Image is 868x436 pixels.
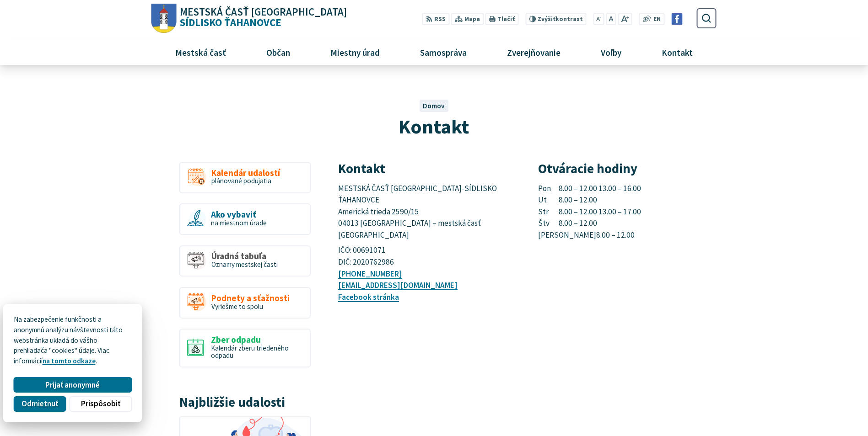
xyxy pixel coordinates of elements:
h3: Najbližšie udalosti [179,395,311,409]
a: Ako vybaviť na miestnom úrade [179,203,311,235]
a: Mestská časť [158,40,243,64]
a: Domov [423,101,445,110]
a: Facebook stránka [338,292,399,302]
span: Úradná tabuľa [211,251,278,261]
span: Ako vybaviť [211,210,267,219]
span: Pon [538,183,559,195]
span: Oznamy mestskej časti [211,260,278,269]
span: na miestnom úrade [211,218,267,227]
p: IČO: 00691071 DIČ: 2020762986 [338,245,517,268]
img: Prejsť na Facebook stránku [671,13,683,25]
span: Ut [538,194,559,206]
span: Kalendár zberu triedeného odpadu [211,344,289,360]
span: Prijať anonymné [56,380,111,390]
a: Zber odpadu Kalendár zberu triedeného odpadu [179,329,311,367]
span: MESTSKÁ ČASŤ [GEOGRAPHIC_DATA]-SÍDLISKO ŤAHANOVCE Americká trieda 2590/15 04013 [GEOGRAPHIC_DATA]... [338,183,498,240]
span: Prispôsobiť [92,399,131,409]
span: [PERSON_NAME] [538,229,596,241]
p: Na zabezpečenie funkčnosti a anonymnú analýzu návštevnosti táto webstránka ukladá do vášho prehli... [24,314,142,367]
a: Voľby [584,40,638,64]
span: Mestská časť [172,40,229,64]
button: Zvýšiťkontrast [525,13,586,25]
span: Sídlisko Ťahanovce [177,7,347,28]
p: 8.00 – 12.00 13.00 – 16.00 8.00 – 12.00 8.00 – 12.00 13.00 – 17.00 8.00 – 12.00 8.00 – 12.00 [538,183,717,241]
button: Nastaviť pôvodnú veľkosť písma [606,13,616,25]
span: Mapa [464,15,480,24]
span: Zber odpadu [211,335,303,345]
a: Kalendár udalostí plánované podujatia [179,162,311,193]
button: Odmietnuť [24,396,76,412]
span: Občan [263,40,293,64]
span: Tlačiť [497,16,515,23]
span: Vyriešme to spolu [211,302,263,311]
a: [PHONE_NUMBER] [338,269,402,279]
span: Samospráva [416,40,470,64]
span: Miestny úrad [327,40,383,64]
span: Zverejňovanie [503,40,564,64]
span: kontrast [538,16,583,23]
span: Kontakt [399,114,469,139]
span: Kalendár udalostí [211,168,280,178]
a: Kontakt [645,40,710,64]
a: Zverejňovanie [491,40,577,64]
img: Prejsť na domovskú stránku [151,4,177,33]
span: Str [538,206,559,218]
span: Odmietnuť [32,399,69,409]
span: Zvýšiť [538,15,555,23]
h3: Kontakt [338,162,517,176]
button: Zväčšiť veľkosť písma [618,13,632,25]
button: Prispôsobiť [80,396,142,412]
span: Štv [538,218,559,229]
span: Voľby [598,40,625,64]
span: Kontakt [658,40,696,64]
a: Samospráva [404,40,484,64]
a: Logo Sídlisko Ťahanovce, prejsť na domovskú stránku. [151,4,347,33]
a: RSS [422,13,449,25]
span: EN [653,15,661,24]
a: [EMAIL_ADDRESS][DOMAIN_NAME] [338,280,458,290]
a: Podnety a sťažnosti Vyriešme to spolu [179,287,311,319]
button: Prijať anonymné [24,377,142,393]
button: Tlačiť [485,13,518,25]
h3: Otváracie hodiny [538,162,717,176]
a: Občan [249,40,307,64]
button: Zmenšiť veľkosť písma [593,13,604,25]
a: na tomto odkaze [53,356,106,365]
span: plánované podujatia [211,176,271,185]
span: Podnety a sťažnosti [211,293,290,303]
a: Mapa [451,13,484,25]
a: Úradná tabuľa Oznamy mestskej časti [179,245,311,277]
a: EN [651,15,663,24]
span: Mestská časť [GEOGRAPHIC_DATA] [180,7,347,17]
span: RSS [434,15,446,24]
a: Miestny úrad [313,40,396,64]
